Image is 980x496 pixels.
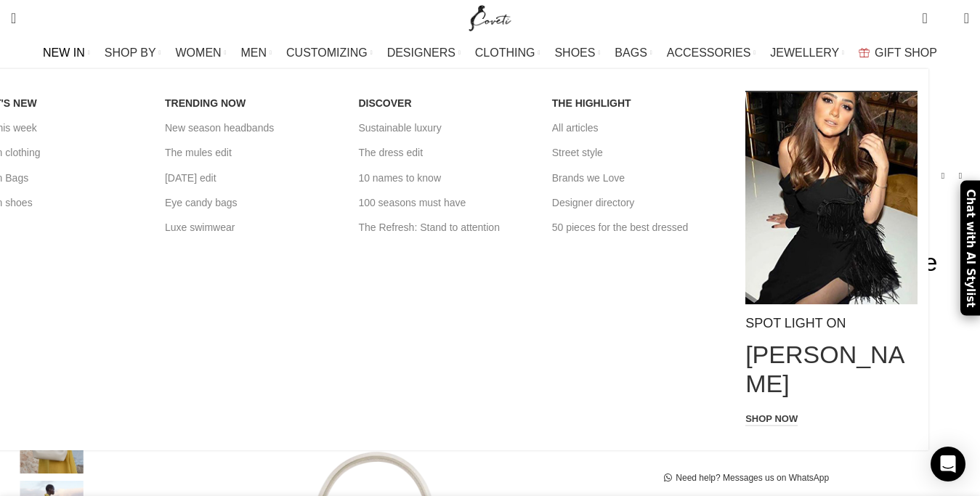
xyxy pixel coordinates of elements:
[770,38,844,68] a: JEWELLERY
[387,46,455,60] span: DESIGNERS
[165,190,336,215] a: Eye candy bags
[875,46,937,60] span: GIFT SHOP
[4,38,976,68] div: Main navigation
[358,115,530,140] a: Sustainable luxury
[552,115,724,140] a: All articles
[286,38,373,68] a: CUSTOMIZING
[915,4,934,33] a: 0
[176,46,222,60] span: WOMEN
[165,215,336,240] a: Luxe swimwear
[358,190,530,215] a: 100 seasons must have
[770,46,839,60] span: JEWELLERY
[554,38,600,68] a: SHOES
[745,91,917,304] img: New in mega menu Coveti
[165,115,336,140] a: New season headbands
[552,166,724,190] a: Brands we Love
[358,140,530,165] a: The dress edit
[165,140,336,165] a: The mules edit
[941,15,952,25] span: 0
[358,166,530,190] a: 10 names to know
[615,38,652,68] a: BAGS
[286,46,368,60] span: CUSTOMIZING
[43,38,90,68] a: NEW IN
[475,38,540,68] a: CLOTHING
[923,7,934,18] span: 0
[105,38,161,68] a: SHOP BY
[552,97,631,110] span: THE HIGHLIGHT
[931,447,965,481] div: Open Intercom Messenger
[176,38,227,68] a: WOMEN
[745,315,917,332] h4: SPOT LIGHT ON
[387,38,461,68] a: DESIGNERS
[358,97,411,110] span: DISCOVER
[859,38,937,68] a: GIFT SHOP
[667,38,756,68] a: ACCESSORIES
[664,473,829,484] a: Need help? Messages us on WhatsApp
[358,215,530,240] a: The Refresh: Stand to attention
[552,215,724,240] a: 50 pieces for the best dressed
[241,46,267,60] span: MEN
[241,38,272,68] a: MEN
[554,46,595,60] span: SHOES
[745,340,917,399] p: [PERSON_NAME]
[952,167,969,184] a: Next product
[105,46,156,60] span: SHOP BY
[466,11,514,23] a: Site logo
[475,46,535,60] span: CLOTHING
[552,140,724,165] a: Street style
[43,46,85,60] span: NEW IN
[667,46,751,60] span: ACCESSORIES
[939,4,953,33] div: My Wishlist
[859,48,870,57] img: GiftBag
[4,4,23,33] a: Search
[165,97,246,110] span: TRENDING NOW
[745,413,798,426] a: Shop now
[165,166,336,190] a: [DATE] edit
[552,190,724,215] a: Designer directory
[615,46,647,60] span: BAGS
